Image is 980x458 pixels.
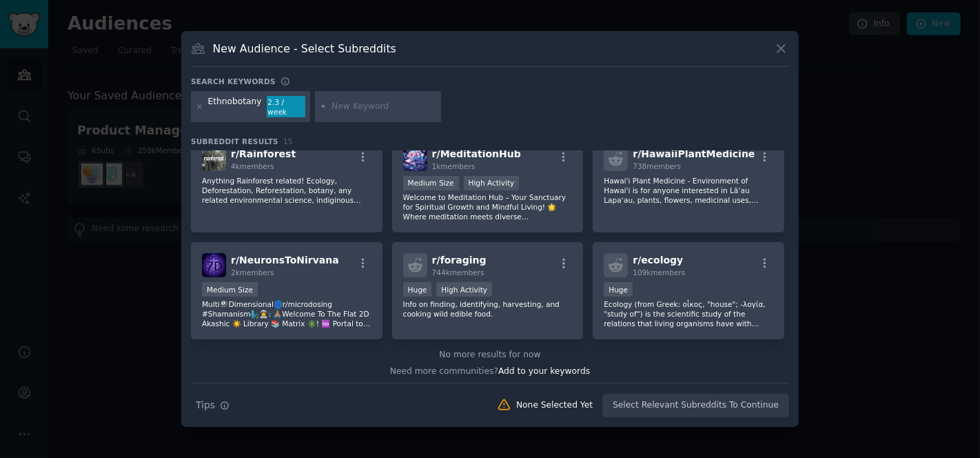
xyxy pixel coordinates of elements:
p: Multi🎱Dimensional🌀r/microdosing #Shamanism🧞‍♂👨‍🚀: 🙏🏽Welcome To The Flat 2D Akashic ☀️ Library 📚 M... [202,299,371,328]
p: Hawai'i Plant Medicine - Environment of Hawai'i is for anyone interested in Lā‘au Lapaʻau, plants... [604,176,773,205]
img: NeuronsToNirvana [202,253,226,277]
div: Need more communities? [191,361,789,378]
div: None Selected Yet [516,399,593,412]
div: Ethnobotany [208,96,262,118]
h3: Search keywords [191,77,276,86]
span: Add to your keywords [498,366,590,376]
span: 15 [283,137,293,146]
p: Ecology (from Greek: οἶκος, "house"; -λογία, "study of") is the scientific study of the relations... [604,299,773,328]
span: Tips [196,398,215,412]
span: r/ Rainforest [231,148,296,159]
span: 2k members [231,268,274,277]
p: Anything Rainforest related! Ecology, Deforestation, Reforestation, botany, any related environme... [202,176,371,205]
span: 109k members [633,268,685,277]
div: Medium Size [202,282,258,297]
div: High Activity [464,176,520,190]
div: Huge [604,282,633,297]
span: Subreddit Results [191,137,278,146]
img: Rainforest [202,147,226,171]
input: New Keyword [331,101,436,113]
span: 738 members [633,162,681,170]
span: 744k members [432,268,484,277]
span: 4k members [231,162,274,170]
div: Huge [403,282,432,297]
span: r/ MeditationHub [432,148,521,159]
span: r/ ecology [633,255,683,266]
div: 2.3 / week [267,96,305,118]
span: 1k members [432,162,476,170]
div: Medium Size [403,176,459,190]
button: Tips [191,393,234,417]
p: Welcome to Meditation Hub – Your Sanctuary for Spiritual Growth and Mindful Living! 🌟 Where medit... [403,192,573,221]
p: Info on finding, identifying, harvesting, and cooking wild edible food. [403,299,573,319]
span: r/ NeuronsToNirvana [231,255,339,266]
div: High Activity [436,282,492,297]
h3: New Audience - Select Subreddits [213,41,396,56]
span: r/ HawaiiPlantMedicine [633,148,755,159]
span: r/ foraging [432,255,487,266]
img: MeditationHub [403,147,427,171]
div: No more results for now [191,349,789,361]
